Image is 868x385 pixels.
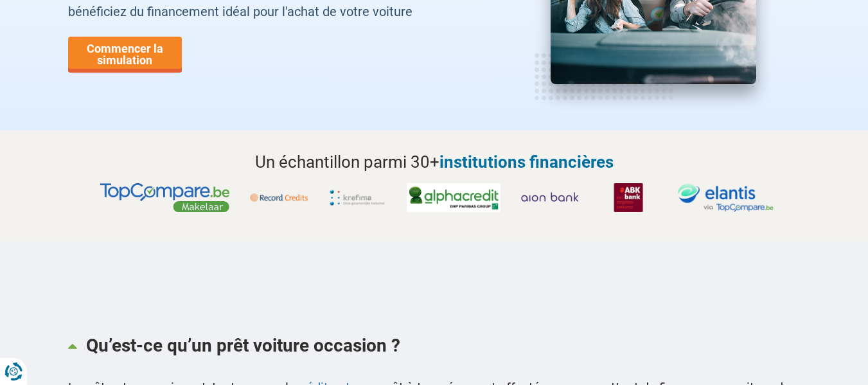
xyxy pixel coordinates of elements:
[68,37,182,73] a: Commencer la simulation
[68,150,801,174] h2: Un échantillon parmi 30+
[599,183,657,212] img: ABK Bank
[407,183,500,212] img: Alphacredit
[521,183,579,212] img: Aion Bank
[678,183,774,212] img: Elantis via TopCompare
[328,183,386,212] img: Krefima
[250,183,308,212] img: Record Credits
[100,183,229,212] img: TopCompare, makelaars partner voor jouw krediet
[439,152,614,172] span: institutions financières
[68,322,801,368] a: Qu’est-ce qu’un prêt voiture occasion ?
